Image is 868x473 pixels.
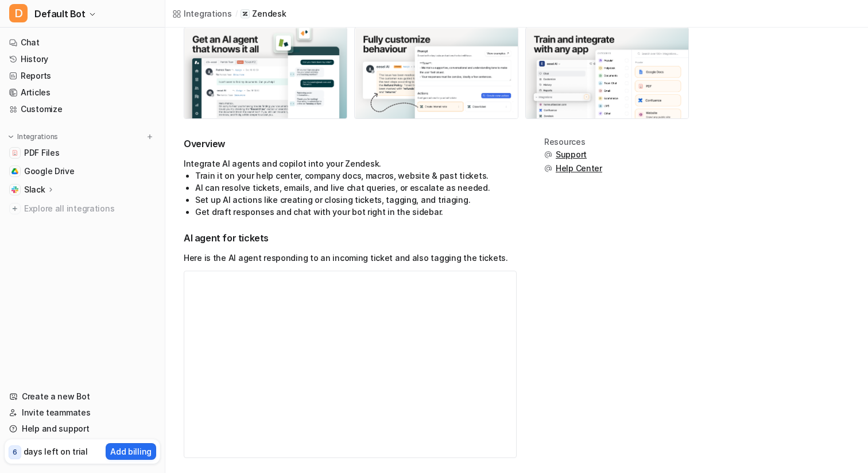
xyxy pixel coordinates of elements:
h2: AI agent for tickets [184,232,517,245]
a: PDF FilesPDF Files [5,145,160,161]
a: Customize [5,101,160,117]
a: Create a new Bot [5,389,160,405]
span: Default Bot [34,6,86,22]
h2: Overview [184,137,517,151]
button: Support [544,149,602,160]
li: Get draft responses and chat with your bot right in the sidebar. [195,206,517,218]
a: Articles [5,84,160,101]
img: Slack [11,186,18,193]
p: days left on trial [24,445,88,457]
a: Chat [5,34,160,51]
a: Integrations [172,7,232,20]
a: Reports [5,68,160,84]
p: 6 [13,447,17,457]
div: Integrations [184,7,232,20]
a: Zendesk [241,8,286,20]
span: Support [556,149,587,160]
p: Here is the AI agent responding to an incoming ticket and also tagging the tickets. [184,252,517,264]
span: / [235,9,238,19]
span: D [9,4,28,22]
img: support.svg [544,151,552,159]
p: Integrations [17,132,58,141]
li: Train it on your help center, company docs, macros, website & past tickets. [195,170,517,182]
li: AI can resolve tickets, emails, and live chat queries, or escalate as needed. [195,182,517,194]
p: Add billing [110,445,152,457]
a: Help and support [5,421,160,437]
img: menu_add.svg [146,133,154,141]
button: Help Center [544,163,602,174]
li: Set up AI actions like creating or closing tickets, tagging, and triaging. [195,194,517,206]
span: Explore all integrations [24,199,156,218]
span: Google Drive [24,166,75,177]
img: PDF Files [11,149,18,156]
span: Help Center [556,163,602,174]
img: expand menu [7,133,15,141]
img: explore all integrations [9,203,21,214]
div: Resources [544,137,602,147]
img: Google Drive [11,168,18,175]
a: Invite teammates [5,405,160,421]
a: History [5,51,160,67]
span: PDF Files [24,147,59,159]
a: Explore all integrations [5,201,160,217]
button: Integrations [5,131,61,143]
img: support.svg [544,164,552,172]
button: Add billing [106,443,156,460]
video: Your browser does not support the video tag. [184,271,517,458]
p: Zendesk [252,8,286,20]
p: Integrate AI agents and copilot into your Zendesk. [184,157,517,170]
p: Slack [24,184,45,195]
a: Google DriveGoogle Drive [5,163,160,179]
